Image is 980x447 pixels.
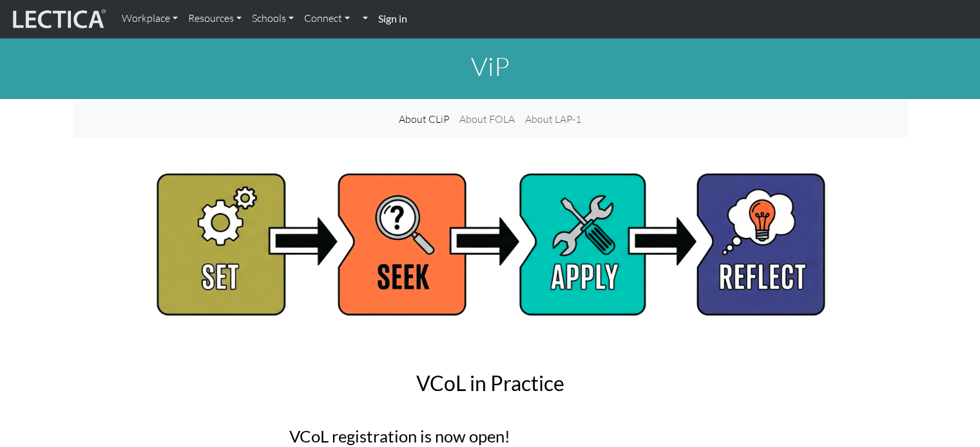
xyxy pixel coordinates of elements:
[247,5,299,32] a: Schools
[10,7,106,32] img: lecticalive
[289,371,691,396] h2: VCoL in Practice
[73,51,908,82] h1: ViP
[289,426,691,446] h3: VCoL registration is now open!
[183,5,247,32] a: Resources
[520,106,586,132] a: About LAP-1
[394,106,454,132] a: About CLiP
[454,106,520,132] a: About FOLA
[299,5,355,32] a: Connect
[373,5,412,33] a: Sign in
[378,12,407,24] strong: Sign in
[117,5,183,32] a: Workplace
[150,169,831,320] img: Ad image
